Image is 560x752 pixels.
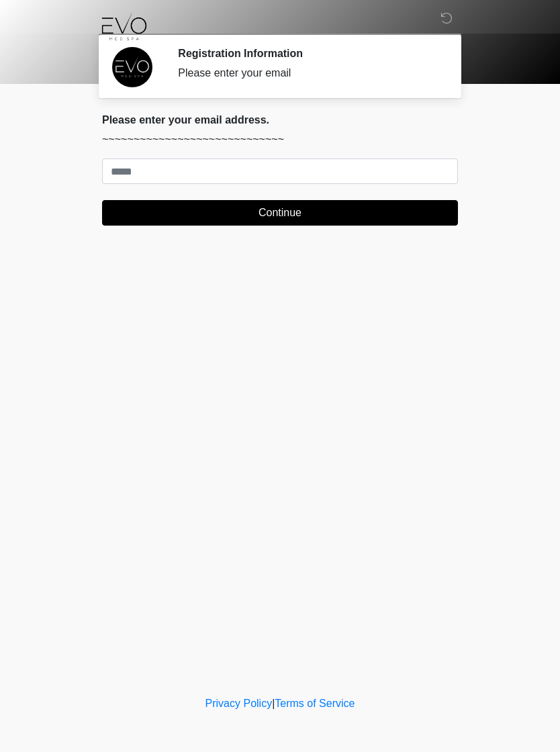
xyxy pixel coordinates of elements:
[272,698,275,709] a: |
[205,698,273,709] a: Privacy Policy
[102,132,458,148] p: ~~~~~~~~~~~~~~~~~~~~~~~~~~~~~
[178,47,438,60] h2: Registration Information
[178,65,438,81] div: Please enter your email
[102,200,458,226] button: Continue
[89,10,160,41] img: Evo Med Spa Logo
[102,113,458,126] h2: Please enter your email address.
[275,698,355,709] a: Terms of Service
[112,47,152,87] img: Agent Avatar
